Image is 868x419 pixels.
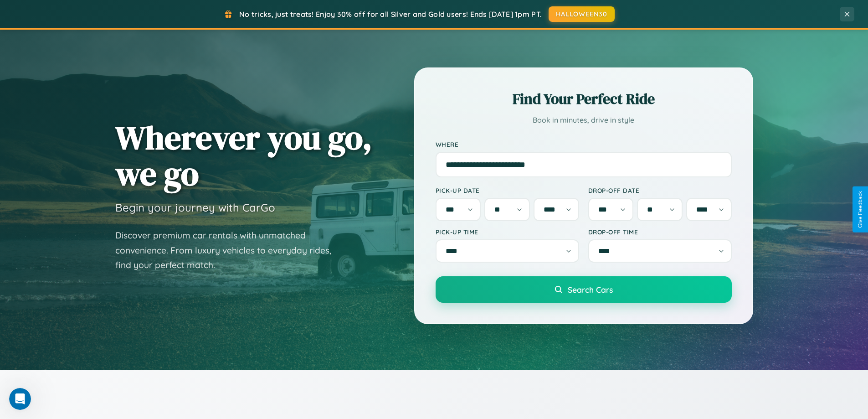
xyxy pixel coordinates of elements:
button: Search Cars [436,276,732,303]
p: Book in minutes, drive in style [436,114,732,127]
p: Discover premium car rentals with unmatched convenience. From luxury vehicles to everyday rides, ... [115,228,343,273]
span: No tricks, just treats! Enjoy 30% off for all Silver and Gold users! Ends [DATE] 1pm PT. [239,10,542,19]
label: Where [436,140,732,148]
label: Drop-off Date [588,186,732,194]
label: Pick-up Date [436,186,579,194]
label: Pick-up Time [436,228,579,236]
h1: Wherever you go, we go [115,119,372,191]
h3: Begin your journey with CarGo [115,201,275,214]
h2: Find Your Perfect Ride [436,89,732,109]
div: Give Feedback [857,191,863,228]
button: HALLOWEEN30 [549,6,615,22]
iframe: Intercom live chat [9,388,31,410]
label: Drop-off Time [588,228,732,236]
span: Search Cars [568,285,613,295]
